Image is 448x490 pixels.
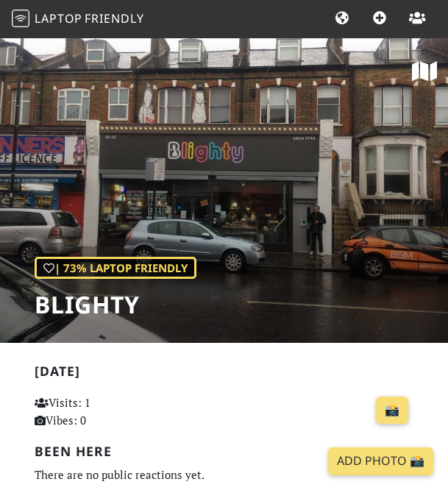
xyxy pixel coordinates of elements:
[35,10,82,26] span: Laptop
[35,444,414,459] h2: Been here
[35,394,149,429] p: Visits: 1 Vibes: 0
[35,291,196,319] h1: Blighty
[12,7,144,32] a: LaptopFriendly LaptopFriendly
[35,363,414,385] h2: [DATE]
[35,465,414,485] div: There are no public reactions yet.
[85,10,143,26] span: Friendly
[35,257,196,279] div: | 73% Laptop Friendly
[376,397,408,425] a: 📸
[328,447,433,475] a: Add Photo 📸
[12,10,29,27] img: LaptopFriendly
